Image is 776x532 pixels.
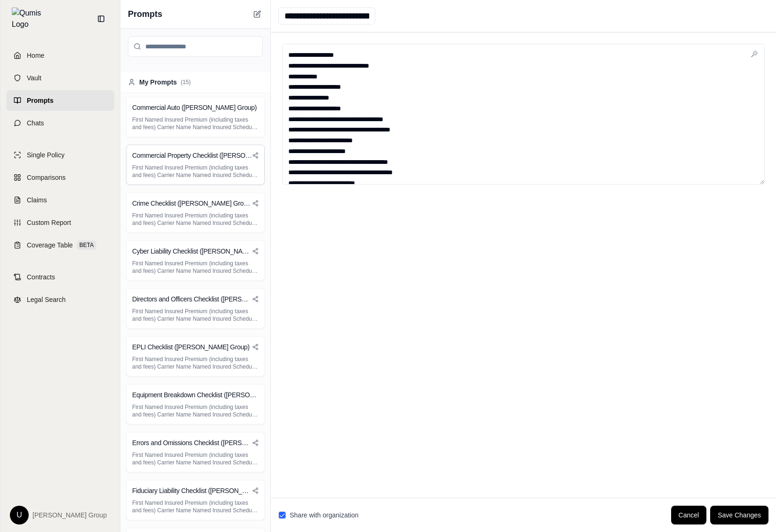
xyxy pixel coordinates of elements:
[6,190,114,210] a: Claims
[12,8,47,30] img: Qumis Logo
[132,116,259,131] p: First Named Insured Premium (including taxes and fees) Carrier Name Named Insured Schedule Liabil...
[27,118,44,128] span: Chats
[132,499,259,514] p: First Named Insured Premium (including taxes and fees) Carrier Name Named Insured Schedule Locati...
[6,167,114,188] a: Comparisons
[27,150,64,160] span: Single Policy
[132,390,259,400] h3: Equipment Breakdown Checklist ([PERSON_NAME] Group)
[710,506,768,524] button: Save Changes
[27,218,71,227] span: Custom Report
[132,438,252,447] h3: Errors and Omissions Checklist ([PERSON_NAME] Group)
[128,8,162,21] span: Prompts
[27,96,54,105] span: Prompts
[132,451,259,466] p: First Named Insured Premium (including taxes and fees) Carrier Name Named Insured Schedule Locati...
[671,506,707,524] button: Cancel
[27,272,55,282] span: Contracts
[77,240,96,250] span: BETA
[27,295,66,304] span: Legal Search
[6,145,114,165] a: Single Policy
[132,212,259,227] p: First Named Insured Premium (including taxes and fees) Carrier Name Named Insured Schedule Types ...
[132,355,259,370] p: First Named Insured Premium (including taxes and fees) Carrier Name Named Insured Schedule Locati...
[6,68,114,88] a: Vault
[6,267,114,287] a: Contracts
[132,164,259,179] p: First Named Insured Premium (including taxes and fees) Carrier Name Named Insured Schedule Locati...
[6,113,114,133] a: Chats
[132,103,257,112] h3: Commercial Auto ([PERSON_NAME] Group)
[6,289,114,310] a: Legal Search
[132,199,252,208] h3: Crime Checklist ([PERSON_NAME] Group)
[132,247,252,256] h3: Cyber Liability Checklist ([PERSON_NAME] Group)
[132,403,259,418] p: First Named Insured Premium (including taxes and fees) Carrier Name Named Insured Schedule Locati...
[139,77,177,87] span: My Prompts
[32,510,107,520] span: [PERSON_NAME] Group
[181,78,190,86] span: ( 15 )
[132,342,250,352] h3: EPLI Checklist ([PERSON_NAME] Group)
[6,90,114,111] a: Prompts
[27,195,47,205] span: Claims
[10,506,29,524] div: U
[290,510,358,520] label: Share with organization
[6,45,114,66] a: Home
[132,260,259,275] p: First Named Insured Premium (including taxes and fees) Carrier Name Named Insured Schedule Locati...
[252,8,263,20] button: Create New Prompt
[27,73,41,83] span: Vault
[132,151,252,160] h3: Commercial Property Checklist ([PERSON_NAME] Group)
[27,51,44,60] span: Home
[27,240,73,250] span: Coverage Table
[6,212,114,233] a: Custom Report
[132,486,252,495] h3: Fiduciary Liability Checklist ([PERSON_NAME] Group)
[6,235,114,255] a: Coverage TableBETA
[132,308,259,323] p: First Named Insured Premium (including taxes and fees) Carrier Name Named Insured Schedule Locati...
[27,173,65,182] span: Comparisons
[94,11,109,26] button: Collapse sidebar
[132,294,252,304] h3: Directors and Officers Checklist ([PERSON_NAME] Group)
[748,47,761,61] button: Improve content with AI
